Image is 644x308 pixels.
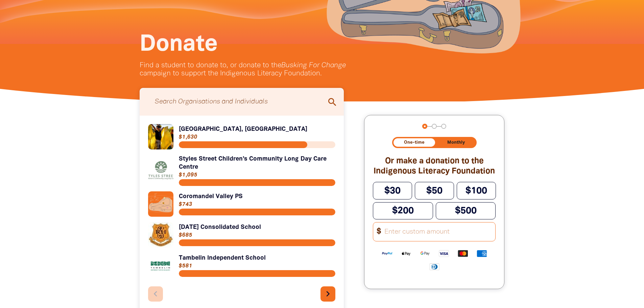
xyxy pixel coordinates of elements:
span: $500 [455,207,477,215]
button: $200 [373,202,433,219]
div: Available payment methods [373,244,496,276]
span: $100 [466,187,487,195]
img: American Express logo [472,250,491,257]
button: $500 [436,202,496,219]
img: Mastercard logo [453,250,472,257]
button: $30 [373,182,412,199]
button: Monthly [436,138,475,147]
i: search [327,97,338,108]
div: Donation frequency [392,137,477,148]
button: Navigate to step 3 of 3 to enter your payment details [441,124,446,129]
input: Enter custom amount [380,222,496,241]
img: Visa logo [434,250,453,257]
button: $100 [457,182,496,199]
span: $ [373,225,381,238]
em: Busking For Change [281,62,346,69]
i: chevron_right [323,288,333,299]
img: Google Pay logo [415,250,434,257]
button: $50 [415,182,454,199]
img: Paypal logo [378,250,397,257]
span: $50 [426,187,443,195]
span: One-time [404,140,425,145]
img: Diners Club logo [425,263,444,270]
span: $30 [384,187,401,195]
span: $200 [392,207,414,215]
img: Apple Pay logo [397,250,415,257]
p: Find a student to donate to, or donate to the campaign to support the Indigenous Literacy Foundat... [140,62,376,78]
button: Navigate to step 1 of 3 to enter your donation amount [422,124,427,129]
span: Monthly [447,140,465,145]
span: Donate [140,34,218,55]
button: Next page [320,286,336,302]
h2: Or make a donation to the Indigenous Literacy Foundation [373,156,496,176]
button: One-time [393,138,435,147]
button: Navigate to step 2 of 3 to enter your details [432,124,437,129]
div: Paginated content [148,124,336,307]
